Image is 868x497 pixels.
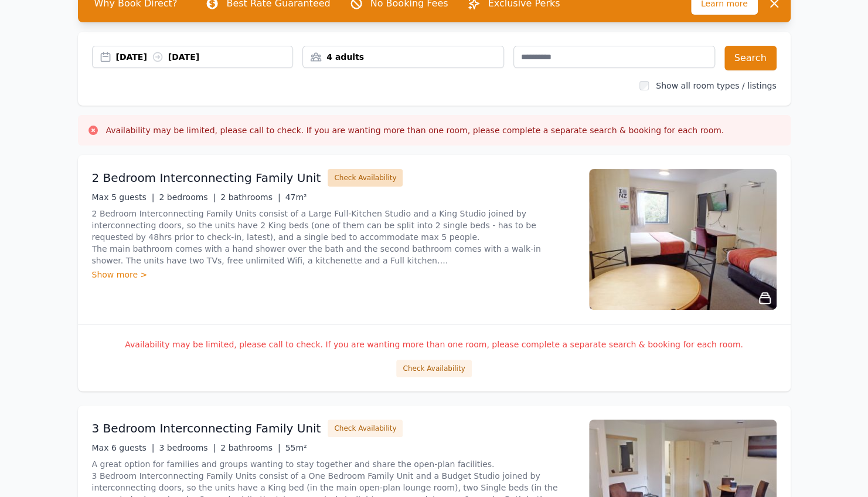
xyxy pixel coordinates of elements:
[220,192,280,202] span: 2 bathrooms |
[285,192,307,202] span: 47m²
[656,81,776,90] label: Show all room types / listings
[328,420,403,437] button: Check Availability
[92,269,575,280] div: Show more >
[92,339,777,350] p: Availability may be limited, please call to check. If you are wanting more than one room, please ...
[92,208,575,266] p: 2 Bedroom Interconnecting Family Units consist of a Large Full-Kitchen Studio and a King Studio j...
[92,420,321,437] h3: 3 Bedroom Interconnecting Family Unit
[285,443,307,452] span: 55m²
[328,169,403,187] button: Check Availability
[303,51,503,63] div: 4 adults
[92,192,155,202] span: Max 5 guests |
[396,360,471,377] button: Check Availability
[159,192,216,202] span: 2 bedrooms |
[159,443,216,452] span: 3 bedrooms |
[92,170,321,186] h3: 2 Bedroom Interconnecting Family Unit
[106,124,724,136] h3: Availability may be limited, please call to check. If you are wanting more than one room, please ...
[724,46,777,70] button: Search
[116,51,293,63] div: [DATE] [DATE]
[220,443,280,452] span: 2 bathrooms |
[92,443,155,452] span: Max 6 guests |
